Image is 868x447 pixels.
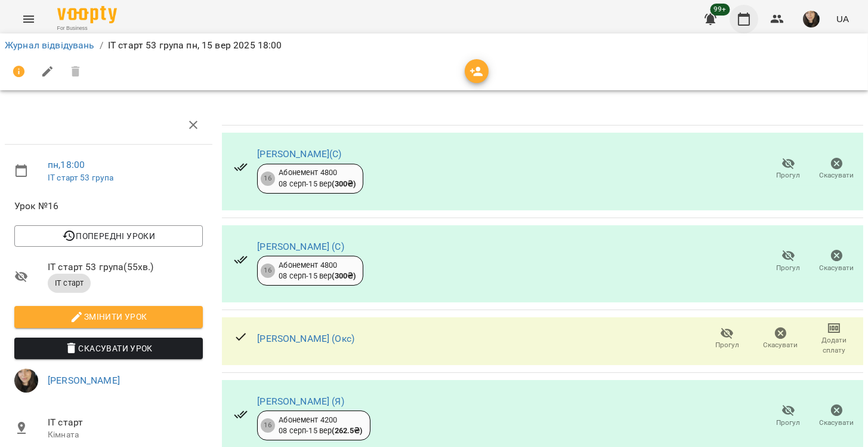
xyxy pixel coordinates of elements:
b: ( 300 ₴ ) [332,271,356,280]
b: ( 300 ₴ ) [332,179,356,188]
button: Додати сплату [807,322,861,356]
a: [PERSON_NAME] [48,375,120,386]
a: ІТ старт 53 група [48,173,114,182]
span: ІТ старт 53 група ( 55 хв. ) [48,260,203,274]
span: 99+ [711,4,730,16]
button: Скасувати [813,400,861,433]
div: Абонемент 4200 08 серп - 15 вер [279,415,362,437]
span: ІТ старт [48,278,91,289]
a: пн , 18:00 [48,159,85,170]
nav: breadcrumb [5,38,863,53]
span: Скасувати [820,170,854,180]
b: ( 262.5 ₴ ) [332,426,362,435]
span: UA [836,13,849,25]
a: [PERSON_NAME](С) [257,148,341,160]
span: Скасувати [820,418,854,428]
p: ІТ старт 53 група пн, 15 вер 2025 18:00 [108,38,282,53]
button: Прогул [764,400,813,433]
button: Прогул [764,152,813,186]
div: Абонемент 4800 08 серп - 15 вер [279,167,356,189]
span: Скасувати Урок [24,341,193,356]
span: Попередні уроки [24,229,193,243]
span: Прогул [715,340,739,350]
button: Попередні уроки [14,225,203,247]
span: Прогул [777,170,801,180]
button: Прогул [700,322,754,356]
span: Прогул [777,263,801,273]
button: Змінити урок [14,306,203,327]
a: [PERSON_NAME] (Я) [257,396,344,407]
button: Скасувати [813,152,861,186]
a: [PERSON_NAME] (Окс) [257,333,354,344]
span: Прогул [777,418,801,428]
li: / [100,38,103,53]
span: Додати сплату [814,335,854,356]
span: Змінити урок [24,310,193,324]
span: ІТ старт [48,415,203,430]
button: Menu [14,5,43,33]
button: Скасувати [754,322,808,356]
p: Кімната [48,429,203,441]
button: Прогул [764,244,813,278]
div: 16 [261,172,275,186]
div: 16 [261,264,275,278]
a: Журнал відвідувань [5,39,95,51]
img: dc21d1b2acc3a7c6b6393722fd81d2a1.jpg [803,11,820,27]
span: Урок №16 [14,199,203,213]
img: Voopty Logo [57,6,117,23]
button: Скасувати Урок [14,338,203,359]
button: Скасувати [813,244,861,278]
button: UA [832,8,854,30]
span: For Business [57,25,117,32]
div: 16 [261,418,275,433]
a: [PERSON_NAME] (С) [257,241,344,252]
span: Скасувати [764,340,798,350]
img: 95fb45bbfb8e32c1be35b17aeceadc00.jpg [14,369,38,393]
span: Скасувати [820,263,854,273]
div: Абонемент 4800 08 серп - 15 вер [279,260,356,282]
